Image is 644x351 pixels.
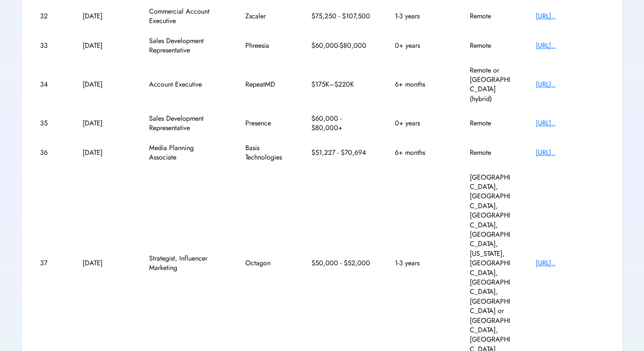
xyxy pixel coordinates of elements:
[395,119,446,128] div: 0+ years
[83,258,125,268] div: [DATE]
[245,12,288,21] div: Zscaler
[40,12,59,21] div: 32
[149,143,221,162] div: Media Planning Associate
[395,258,446,268] div: 1-3 years
[470,66,512,104] div: Remote or [GEOGRAPHIC_DATA] (hybrid)
[536,258,604,268] div: [URL]..
[470,12,512,21] div: Remote
[311,148,371,157] div: $51,227 - $70,694
[470,119,512,128] div: Remote
[470,148,512,157] div: Remote
[311,12,371,21] div: $75,250 - $107,500
[149,114,221,133] div: Sales Development Representative
[149,7,221,26] div: Commercial Account Executive
[83,12,125,21] div: [DATE]
[311,80,371,89] div: $175K–$220K
[83,148,125,157] div: [DATE]
[40,258,59,268] div: 37
[311,41,371,50] div: $60,000-$80,000
[395,80,446,89] div: 6+ months
[40,41,59,50] div: 33
[149,36,221,55] div: Sales Development Representative
[536,80,604,89] div: [URL]..
[149,80,221,89] div: Account Executive
[83,119,125,128] div: [DATE]
[245,258,288,268] div: Octagon
[470,41,512,50] div: Remote
[536,12,604,21] div: [URL]..
[149,254,221,273] div: Strategist, Influencer Marketing
[245,143,288,162] div: Basis Technologies
[311,114,371,133] div: $60,000 - $80,000+
[536,119,604,128] div: [URL]..
[311,258,371,268] div: $50,000 - $52,000
[40,80,59,89] div: 34
[536,148,604,157] div: [URL]..
[536,41,604,50] div: [URL]..
[245,119,288,128] div: Presence
[245,41,288,50] div: Phreesia
[83,41,125,50] div: [DATE]
[395,148,446,157] div: 6+ months
[83,80,125,89] div: [DATE]
[245,80,288,89] div: RepeatMD
[395,41,446,50] div: 0+ years
[395,12,446,21] div: 1-3 years
[40,119,59,128] div: 35
[40,148,59,157] div: 36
